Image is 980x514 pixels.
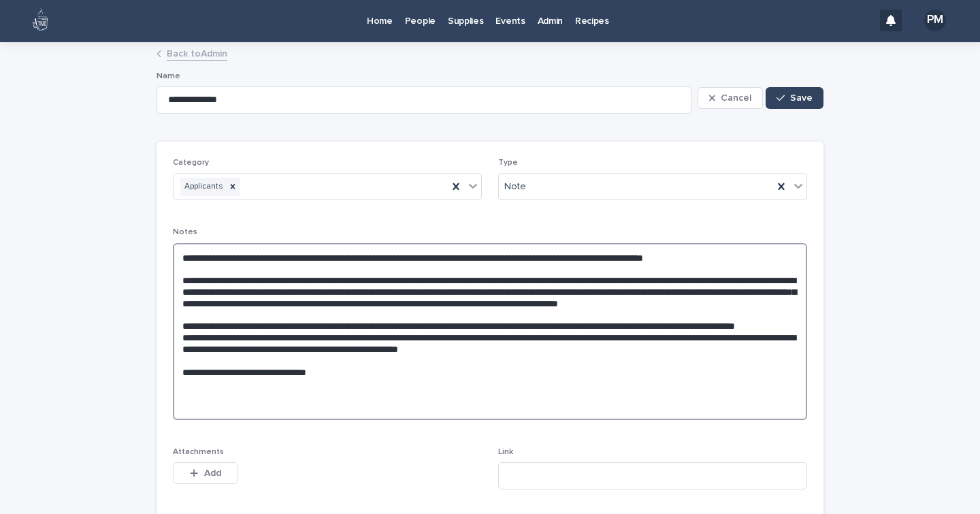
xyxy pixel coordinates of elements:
span: Name [157,72,180,80]
button: Add [173,462,238,484]
div: PM [924,10,946,31]
div: Applicants [180,178,225,196]
a: Back toAdmin [167,45,227,61]
span: Notes [173,228,197,236]
img: 80hjoBaRqlyywVK24fQd [27,7,54,34]
span: Add [204,468,221,478]
span: Note [504,180,526,194]
span: Cancel [721,93,751,103]
button: Save [766,87,823,109]
span: Attachments [173,448,224,456]
span: Type [498,159,518,167]
span: Save [790,93,813,103]
span: Category [173,159,209,167]
button: Cancel [698,87,763,109]
span: Link [498,448,513,456]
